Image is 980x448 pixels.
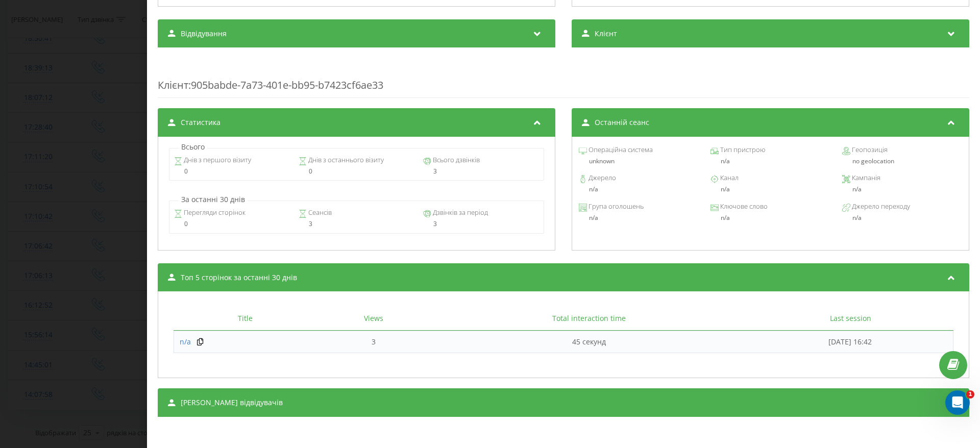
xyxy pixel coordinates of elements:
[431,208,488,218] span: Дзвінків за період
[579,186,699,193] div: n/a
[710,158,830,165] div: n/a
[299,220,414,228] div: 3
[158,78,188,92] span: Клієнт
[579,214,699,221] div: n/a
[719,145,765,155] span: Тип пристрою
[850,145,888,155] span: Геопозиція
[850,202,910,212] span: Джерело переходу
[595,29,617,39] span: Клієнт
[431,331,747,353] td: 45 секунд
[180,337,191,346] span: n/a
[748,307,953,331] th: Last session
[852,214,962,221] div: n/a
[299,168,414,175] div: 0
[719,202,768,212] span: Ключове слово
[945,390,970,415] iframe: Intercom live chat
[180,337,191,347] a: n/a
[174,307,316,331] th: Title
[307,155,384,165] span: Днів з останнього візиту
[179,142,207,152] p: Всього
[842,186,962,193] div: n/a
[842,158,962,165] div: no geolocation
[719,173,739,183] span: Канал
[179,194,248,205] p: За останні 30 днів
[710,186,830,193] div: n/a
[431,307,747,331] th: Total interaction time
[587,145,653,155] span: Операційна система
[182,155,251,165] span: Днів з першого візиту
[431,155,480,165] span: Всього дзвінків
[423,220,539,228] div: 3
[181,272,297,283] span: Топ 5 сторінок за останні 30 днів
[423,168,539,175] div: 3
[587,202,644,212] span: Група оголошень
[579,158,699,165] div: unknown
[182,208,246,218] span: Перегляди сторінок
[595,117,649,128] span: Останній сеанс
[587,173,616,183] span: Джерело
[966,390,974,399] span: 1
[710,214,830,221] div: n/a
[316,307,431,331] th: Views
[181,29,227,39] span: Відвідування
[316,331,431,353] td: 3
[174,220,290,228] div: 0
[181,397,283,408] span: [PERSON_NAME] відвідувачів
[307,208,332,218] span: Сеансів
[158,58,969,98] div: : 905babde-7a73-401e-bb95-b7423cf6ae33
[174,168,290,175] div: 0
[850,173,880,183] span: Кампанія
[748,331,953,353] td: [DATE] 16:42
[181,117,220,128] span: Статистика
